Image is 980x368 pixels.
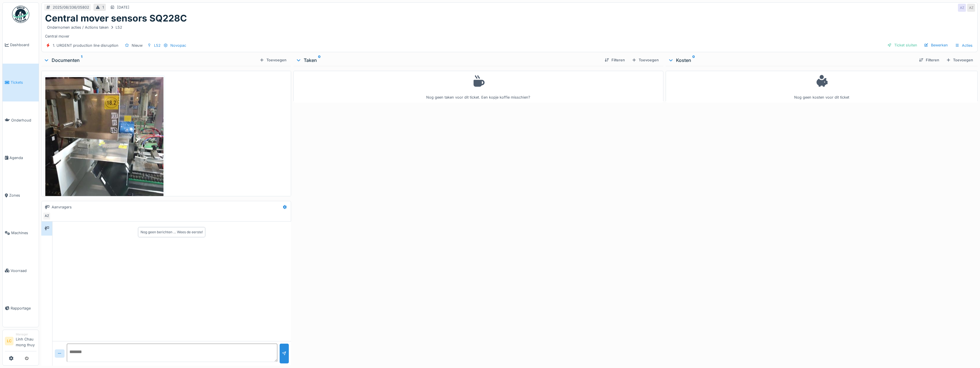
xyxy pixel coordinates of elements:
[3,101,39,139] a: Onderhoud
[318,57,321,64] sup: 0
[917,56,942,64] div: Filteren
[170,43,186,48] div: Novopac
[45,77,163,234] img: mjz7nbcobcy8w1ygd8csn3tgm7g5
[3,289,39,327] a: Rapportage
[668,57,914,64] div: Kosten
[154,43,161,48] div: L52
[117,5,129,10] div: [DATE]
[9,155,36,160] span: Agenda
[45,13,187,24] h1: Central mover sensors SQ228C
[53,43,118,48] div: 1. URGENT production line disruption
[9,193,36,198] span: Zones
[10,42,36,48] span: Dashboard
[958,4,966,12] div: AZ
[47,25,122,30] div: Ondernomen acties / Actions taken L52
[296,57,600,64] div: Taken
[102,5,104,10] div: 1
[43,212,51,220] div: AZ
[11,118,36,123] span: Onderhoud
[11,230,36,236] span: Machines
[922,41,950,49] div: Bewerken
[3,214,39,252] a: Machines
[952,41,975,50] div: Acties
[692,57,695,64] sup: 0
[44,57,257,64] div: Documenten
[5,332,36,351] a: LC ManagerLinh Chau mong thuy
[16,332,36,336] div: Manager
[3,177,39,214] a: Zones
[12,6,29,23] img: Badge_color-CXgf-gQk.svg
[141,230,203,235] div: Nog geen berichten … Wees de eerste!
[967,4,975,12] div: AZ
[11,306,36,311] span: Rapportage
[16,332,36,350] li: Linh Chau mong thuy
[3,252,39,289] a: Voorraad
[81,57,82,64] sup: 1
[11,268,36,273] span: Voorraad
[885,41,919,49] div: Ticket sluiten
[944,56,975,64] div: Toevoegen
[3,26,39,64] a: Dashboard
[11,80,36,85] span: Tickets
[3,64,39,101] a: Tickets
[52,204,72,210] div: Aanvragers
[132,43,143,48] div: Nieuw
[669,73,974,100] div: Nog geen kosten voor dit ticket
[5,337,13,345] li: LC
[297,73,660,100] div: Nog geen taken voor dit ticket. Een kopje koffie misschien?
[602,56,627,64] div: Filteren
[257,56,289,64] div: Toevoegen
[53,5,89,10] div: 2025/08/336/05802
[630,56,661,64] div: Toevoegen
[3,139,39,177] a: Agenda
[45,24,974,39] div: Central mover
